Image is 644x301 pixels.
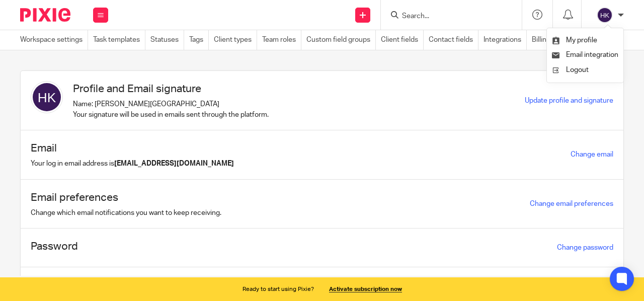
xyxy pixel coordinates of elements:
a: Workspace settings [20,30,88,50]
p: Your log in email address is [31,159,234,169]
a: Statuses [150,30,184,50]
h1: Email preferences [31,190,221,205]
h1: Profile and Email signature [73,81,269,97]
h1: Email [31,140,234,156]
a: Team roles [262,30,301,50]
a: My profile [552,37,597,44]
a: Custom field groups [306,30,376,50]
h1: Password [31,239,78,254]
b: [EMAIL_ADDRESS][DOMAIN_NAME] [114,160,234,167]
img: Pixie [20,8,70,22]
a: Client fields [381,30,424,50]
a: Task templates [93,30,145,50]
span: Logout [566,66,589,73]
a: Integrations [484,30,527,50]
p: Change which email notifications you want to keep receiving. [31,208,221,218]
p: Name: [PERSON_NAME][GEOGRAPHIC_DATA] Your signature will be used in emails sent through the platf... [73,99,269,120]
img: svg%3E [31,81,63,113]
span: Email integration [566,51,618,58]
input: Search [401,12,492,21]
a: Change email [571,151,613,158]
a: Logout [552,63,618,78]
a: Tags [189,30,209,50]
a: Change password [557,244,613,251]
a: Client types [214,30,257,50]
span: My profile [566,37,597,44]
a: Email integration [552,51,618,58]
a: Update profile and signature [525,97,613,104]
a: Contact fields [429,30,478,50]
a: Change email preferences [530,200,613,207]
a: Billing [532,30,555,50]
img: svg%3E [597,7,613,23]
